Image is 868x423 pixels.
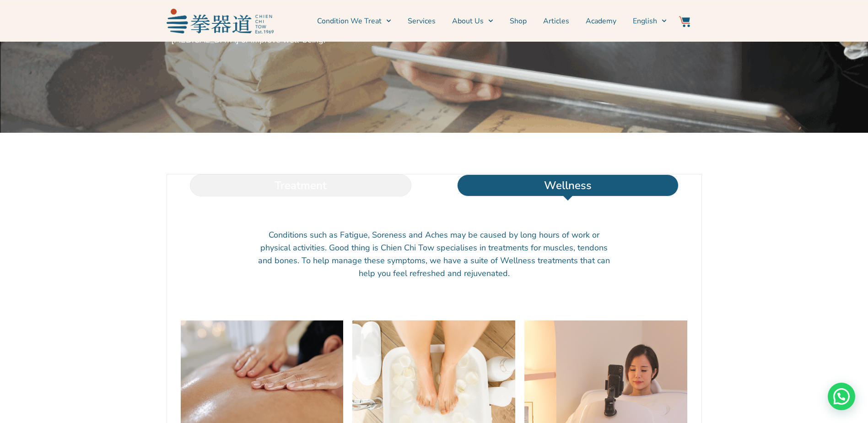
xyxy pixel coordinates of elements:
[452,10,493,33] a: About Us
[278,10,667,33] nav: Menu
[679,16,690,27] img: Website Icon-03
[258,228,610,280] p: Conditions such as Fatigue, Soreness and Aches may be caused by long hours of work or physical ac...
[633,10,667,33] a: English
[510,10,527,33] a: Shop
[633,16,657,27] span: English
[408,10,436,33] a: Services
[543,10,569,33] a: Articles
[586,10,616,33] a: Academy
[317,10,391,33] a: Condition We Treat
